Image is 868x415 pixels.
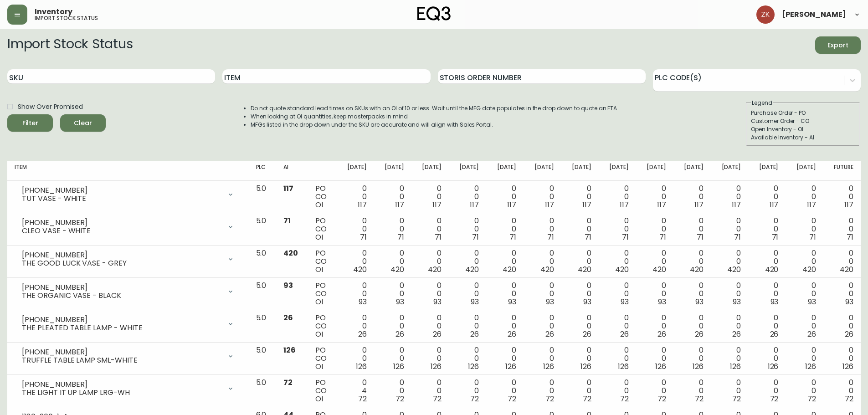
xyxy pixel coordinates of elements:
[844,200,853,210] span: 117
[493,379,516,403] div: 0 0
[802,264,816,275] span: 420
[493,282,516,306] div: 0 0
[60,114,106,132] button: Clear
[693,361,704,372] span: 126
[531,379,554,403] div: 0 0
[770,297,779,307] span: 93
[606,282,629,306] div: 0 0
[734,232,741,242] span: 71
[768,361,779,372] span: 126
[655,361,666,372] span: 126
[718,184,741,209] div: 0 0
[681,217,704,241] div: 0 0
[755,184,778,209] div: 0 0
[249,246,276,278] td: 5.0
[344,184,367,209] div: 0 0
[472,232,479,242] span: 71
[681,346,704,371] div: 0 0
[793,314,816,338] div: 0 0
[381,314,404,338] div: 0 0
[545,200,554,210] span: 117
[845,297,853,307] span: 93
[456,184,479,209] div: 0 0
[599,161,636,181] th: [DATE]
[842,361,853,372] span: 126
[543,361,554,372] span: 126
[643,379,666,403] div: 0 0
[643,217,666,241] div: 0 0
[315,361,323,372] span: OI
[561,161,599,181] th: [DATE]
[569,249,591,274] div: 0 0
[732,394,741,404] span: 72
[486,161,524,181] th: [DATE]
[15,217,241,237] div: [PHONE_NUMBER]CLEO VASE - WHITE
[807,200,816,210] span: 117
[681,314,704,338] div: 0 0
[657,329,666,339] span: 26
[831,217,853,241] div: 0 0
[547,232,554,242] span: 71
[690,264,704,275] span: 420
[470,200,479,210] span: 117
[786,161,823,181] th: [DATE]
[249,310,276,343] td: 5.0
[433,329,442,339] span: 26
[770,200,779,210] span: 117
[531,282,554,306] div: 0 0
[470,329,479,339] span: 26
[249,343,276,375] td: 5.0
[337,161,374,181] th: [DATE]
[251,113,619,121] li: When looking at OI quantities, keep masterpacks in mind.
[845,394,853,404] span: 72
[847,232,853,242] span: 71
[531,217,554,241] div: 0 0
[15,314,241,334] div: [PHONE_NUMBER]THE PLEATED TABLE LAMP - WHITE
[315,379,329,403] div: PO CO
[793,184,816,209] div: 0 0
[7,161,249,181] th: Item
[793,249,816,274] div: 0 0
[831,249,853,274] div: 0 0
[470,394,479,404] span: 72
[755,282,778,306] div: 0 0
[606,184,629,209] div: 0 0
[432,200,442,210] span: 117
[15,184,241,205] div: [PHONE_NUMBER]TUT VASE - WHITE
[315,394,323,404] span: OI
[620,394,629,404] span: 72
[315,282,329,306] div: PO CO
[15,346,241,366] div: [PHONE_NUMBER]TRUFFLE TABLE LAMP SML-WHITE
[756,5,775,24] img: ac4060352bbca922b7bb6492bc802e6d
[606,379,629,403] div: 0 0
[315,329,323,339] span: OI
[315,297,323,307] span: OI
[652,264,666,275] span: 420
[493,249,516,274] div: 0 0
[22,324,221,332] div: THE PLEATED TABLE LAMP - WHITE
[22,118,38,129] div: Filter
[315,217,329,241] div: PO CO
[419,282,442,306] div: 0 0
[606,314,629,338] div: 0 0
[695,394,704,404] span: 72
[356,361,367,372] span: 126
[831,346,853,371] div: 0 0
[793,217,816,241] div: 0 0
[315,346,329,371] div: PO CO
[681,184,704,209] div: 0 0
[283,377,293,388] span: 72
[845,329,853,339] span: 26
[643,282,666,306] div: 0 0
[508,394,516,404] span: 72
[22,348,221,356] div: [PHONE_NUMBER]
[822,40,853,51] span: Export
[755,314,778,338] div: 0 0
[395,394,404,404] span: 72
[67,118,98,129] span: Clear
[583,297,591,307] span: 93
[569,184,591,209] div: 0 0
[606,346,629,371] div: 0 0
[381,346,404,371] div: 0 0
[395,200,404,210] span: 117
